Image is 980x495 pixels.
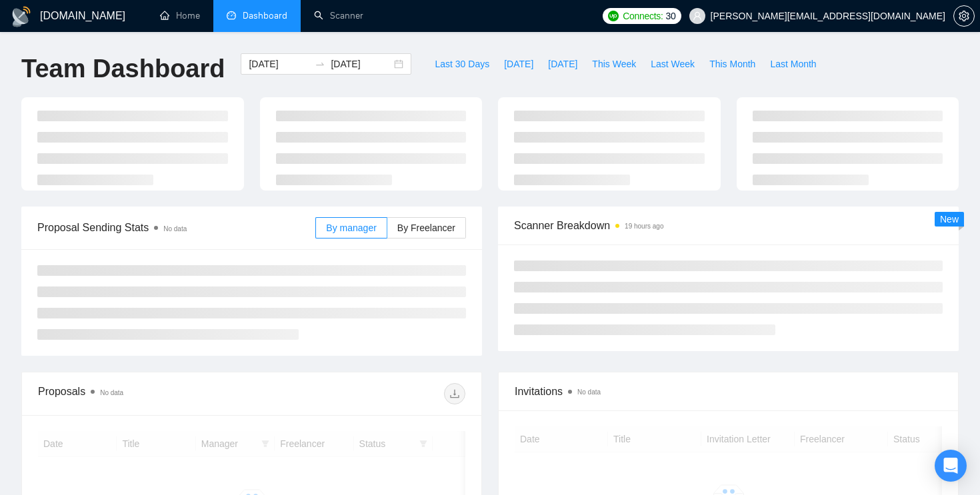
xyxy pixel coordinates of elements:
[940,214,959,225] span: New
[37,219,315,236] span: Proposal Sending Stats
[651,57,695,71] span: Last Week
[515,383,942,400] span: Invitations
[770,57,816,71] span: Last Month
[326,223,376,233] span: By manager
[314,10,363,21] a: searchScanner
[331,57,391,71] input: End date
[160,10,200,21] a: homeHome
[953,5,975,27] button: setting
[249,57,309,71] input: Start date
[427,53,497,75] button: Last 30 Days
[397,223,455,233] span: By Freelancer
[592,57,636,71] span: This Week
[315,59,325,69] span: to
[163,225,187,233] span: No data
[702,53,763,75] button: This Month
[38,383,252,404] div: Proposals
[585,53,643,75] button: This Week
[623,9,663,23] span: Connects:
[11,6,32,27] img: logo
[315,59,325,69] span: swap-right
[954,11,974,21] span: setting
[21,53,225,85] h1: Team Dashboard
[435,57,489,71] span: Last 30 Days
[577,388,601,396] span: No data
[504,57,533,71] span: [DATE]
[541,53,585,75] button: [DATE]
[625,223,663,230] time: 19 hours ago
[497,53,541,75] button: [DATE]
[608,11,619,21] img: upwork-logo.png
[548,57,577,71] span: [DATE]
[666,9,676,23] span: 30
[953,11,975,21] a: setting
[763,53,823,75] button: Last Month
[693,11,702,21] span: user
[935,450,967,482] div: Open Intercom Messenger
[709,57,755,71] span: This Month
[227,11,236,20] span: dashboard
[243,10,287,21] span: Dashboard
[643,53,702,75] button: Last Week
[514,217,943,234] span: Scanner Breakdown
[100,389,123,396] span: No data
